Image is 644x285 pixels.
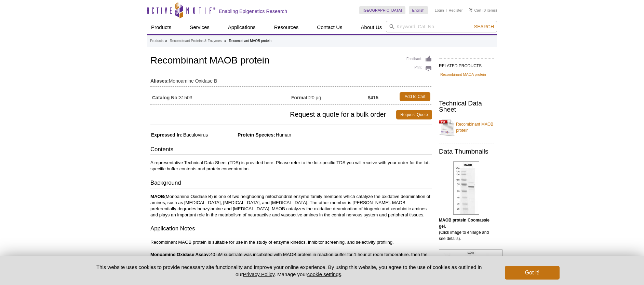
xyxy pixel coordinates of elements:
[474,24,494,29] span: Search
[147,21,175,34] a: Products
[357,21,386,34] a: About Us
[150,110,396,119] span: Request a quote for a bulk order
[313,21,346,34] a: Contact Us
[505,266,560,280] button: Got it!
[448,8,462,13] a: Register
[291,90,368,103] td: 20 µg
[446,6,447,14] li: |
[224,39,226,43] li: »
[150,132,183,138] span: Expressed In:
[229,39,272,43] li: Recombinant MAOB protein
[453,161,479,215] img: MAOB protein Coomassie gel
[150,179,432,188] h3: Background
[469,8,472,12] img: Your Cart
[359,6,405,14] a: [GEOGRAPHIC_DATA]
[150,78,169,84] strong: Aliases:
[219,8,287,14] h2: Enabling Epigenetics Research
[150,239,432,264] p: Recombinant MAOB protein is suitable for use in the study of enzyme kinetics, inhibitor screening...
[150,194,432,218] p: (Monoamine Oxidase B) is one of two neighboring mitochondrial enzyme family members which catalyz...
[209,132,275,138] span: Protein Species:
[439,100,494,113] h2: Technical Data Sheet
[291,95,309,101] strong: Format:
[439,217,494,242] p: (Click image to enlarge and see details).
[409,6,428,14] a: English
[270,21,303,34] a: Resources
[472,24,496,30] button: Search
[152,95,179,101] strong: Catalog No:
[150,38,163,44] a: Products
[243,271,274,277] a: Privacy Policy
[439,117,494,138] a: Recombinant MAOB protein
[396,110,432,119] a: Request Quote
[186,21,214,34] a: Services
[150,160,432,172] p: A representative Technical Data Sheet (TDS) is provided here. Please refer to the lot-specific TD...
[275,132,291,138] span: Human
[435,8,444,13] a: Login
[469,6,497,14] li: (0 items)
[170,38,222,44] a: Recombinant Proteins & Enzymes
[165,39,167,43] li: »
[386,21,497,32] input: Keyword, Cat. No.
[406,55,432,63] a: Feedback
[406,65,432,72] a: Print
[84,263,494,278] p: This website uses cookies to provide necessary site functionality and improve your online experie...
[400,92,430,101] a: Add to Cart
[439,148,494,155] h2: Data Thumbnails
[183,132,208,138] span: Baculovirus
[439,58,494,70] h2: RELATED PRODUCTS
[150,252,210,257] strong: Monoamine Oxidase Assay:
[150,145,432,155] h3: Contents
[440,71,486,77] a: Recombinant MAOA protein
[307,271,341,277] button: cookie settings
[469,8,481,13] a: Cart
[150,90,291,103] td: 31503
[150,74,432,85] td: Monoamine Oxidase B
[368,95,378,101] strong: $415
[439,218,489,229] b: MAOB protein Coomassie gel.
[150,55,432,67] h1: Recombinant MAOB protein
[224,21,260,34] a: Applications
[150,194,164,199] strong: MAOB
[150,225,432,234] h3: Application Notes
